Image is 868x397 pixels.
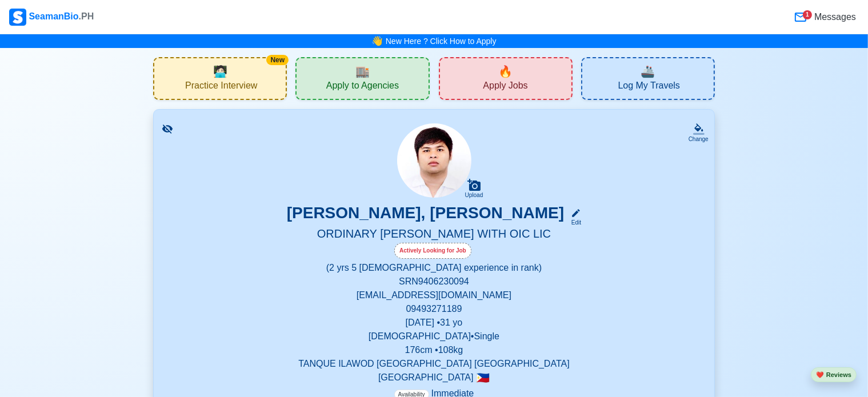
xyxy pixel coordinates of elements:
span: Apply to Agencies [326,80,399,94]
span: Log My Travels [618,80,680,94]
span: travel [641,63,655,80]
a: New Here ? Click How to Apply [386,37,497,46]
div: 1 [803,10,812,19]
h5: ORDINARY [PERSON_NAME] WITH OIC LIC [167,227,701,243]
span: 🇵🇭 [476,372,490,383]
span: Messages [812,10,856,24]
div: Actively Looking for Job [394,243,471,259]
span: bell [369,32,386,50]
p: 176 cm • 108 kg [167,343,701,357]
div: Upload [465,192,483,199]
p: SRN 9406230094 [167,275,701,288]
p: [DEMOGRAPHIC_DATA] • Single [167,330,701,343]
div: New [266,55,289,65]
div: Change [689,135,709,143]
p: TANQUE ILAWOD [GEOGRAPHIC_DATA] [GEOGRAPHIC_DATA] [167,357,701,371]
button: heartReviews [811,367,857,383]
p: [DATE] • 31 yo [167,316,701,330]
span: .PH [79,11,94,21]
p: [GEOGRAPHIC_DATA] [167,371,701,384]
span: agencies [355,63,370,80]
span: interview [213,63,227,80]
div: Edit [566,218,581,227]
h3: [PERSON_NAME], [PERSON_NAME] [287,203,564,227]
p: (2 yrs 5 [DEMOGRAPHIC_DATA] experience in rank) [167,261,701,275]
span: new [498,63,513,80]
span: heart [816,371,824,378]
span: Apply Jobs [483,80,527,94]
span: Practice Interview [185,80,257,94]
img: Logo [9,9,26,26]
p: [EMAIL_ADDRESS][DOMAIN_NAME] [167,288,701,302]
p: 09493271189 [167,302,701,316]
div: SeamanBio [9,9,94,26]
